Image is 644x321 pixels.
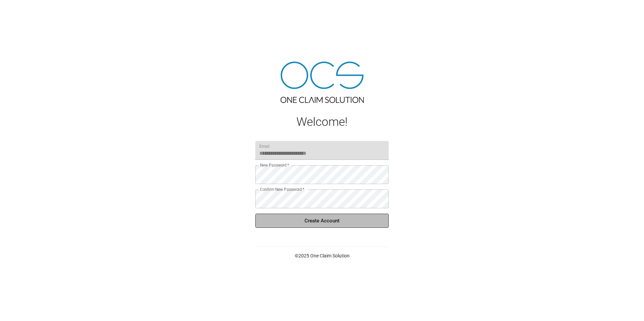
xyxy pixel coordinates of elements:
[255,214,389,228] button: Create Account
[255,115,389,129] h1: Welcome!
[260,162,289,168] label: New Password
[281,62,364,103] img: ocs-logo-tra.png
[259,143,269,149] label: Email
[255,252,389,259] p: © 2025 One Claim Solution
[8,4,35,17] img: ocs-logo-white-transparent.png
[260,186,304,192] label: Confirm New Password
